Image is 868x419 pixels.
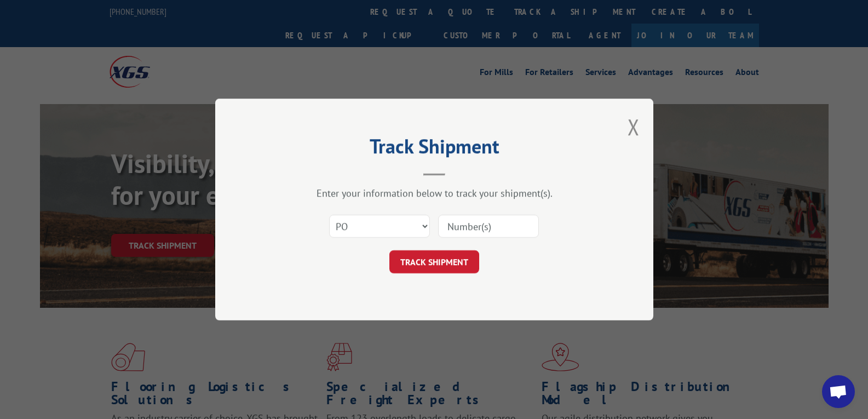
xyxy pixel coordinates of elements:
[270,139,599,159] h2: Track Shipment
[438,215,539,238] input: Number(s)
[389,250,479,273] button: TRACK SHIPMENT
[270,187,599,199] div: Enter your information below to track your shipment(s).
[822,375,855,408] a: Open chat
[628,112,640,141] button: Close modal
